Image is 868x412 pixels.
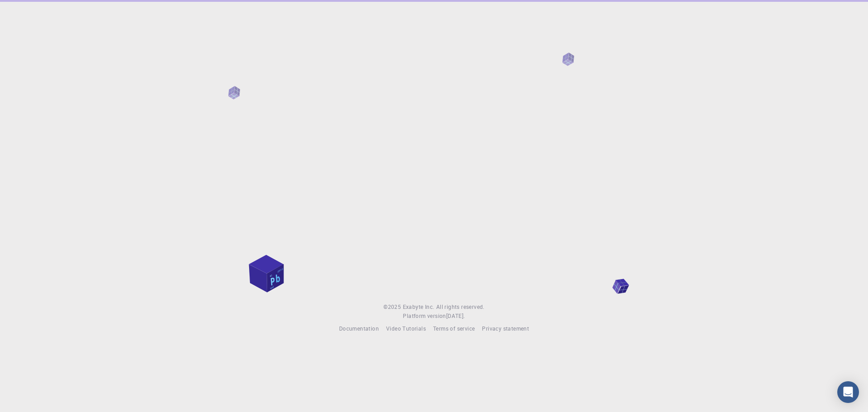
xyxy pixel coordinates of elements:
[386,325,426,332] span: Video Tutorials
[339,325,379,332] span: Documentation
[436,303,485,312] span: All rights reserved.
[386,324,426,333] a: Video Tutorials
[482,325,529,332] span: Privacy statement
[403,303,434,310] span: Exabyte Inc.
[837,381,859,403] div: Open Intercom Messenger
[383,303,402,312] span: © 2025
[446,312,465,321] a: [DATE].
[403,303,434,312] a: Exabyte Inc.
[433,325,475,332] span: Terms of service
[403,312,446,321] span: Platform version
[339,324,379,333] a: Documentation
[482,324,529,333] a: Privacy statement
[446,312,465,319] span: [DATE] .
[433,324,475,333] a: Terms of service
